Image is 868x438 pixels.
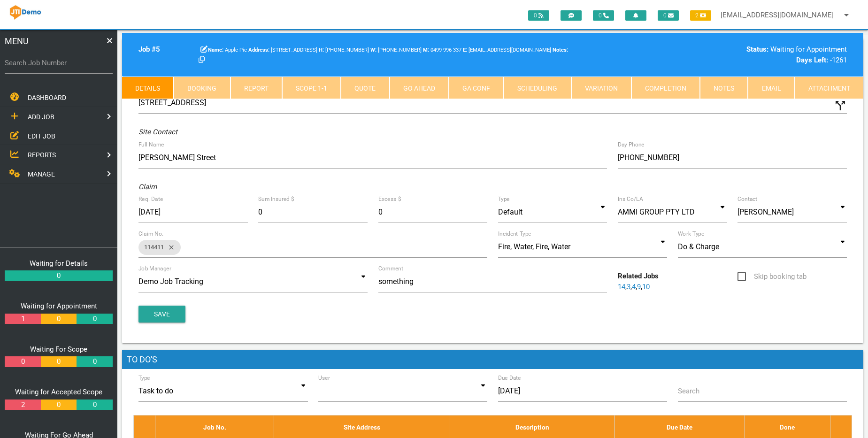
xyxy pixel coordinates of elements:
span: [EMAIL_ADDRESS][DOMAIN_NAME] [463,47,551,53]
b: H: [319,47,324,53]
label: Type [138,374,150,382]
label: User [318,374,330,382]
h1: To Do's [122,350,863,369]
a: 0 [5,356,40,367]
span: Skip booking tab [737,271,807,283]
a: 0 [41,400,77,410]
label: Sum Insured $ [258,195,294,203]
a: Report [230,77,282,99]
b: Address: [248,47,269,53]
label: Claim No. [138,230,164,238]
a: Quote [341,77,389,99]
a: Variation [571,77,631,99]
span: 2 [690,10,711,21]
a: Waiting for Appointment [21,302,97,310]
a: 14 [618,283,625,291]
a: Details [122,77,174,99]
label: Req. Date [138,195,163,203]
span: Apple Pie [208,47,247,53]
a: 4 [632,283,636,291]
i: close [164,240,175,255]
button: Save [138,306,185,323]
a: Scope 1-1 [282,77,341,99]
a: 3 [627,283,630,291]
label: Ins Co/LA [618,195,643,203]
img: s3file [9,5,41,20]
a: GA Conf [449,77,504,99]
label: Excess $ [378,195,401,203]
a: 2 [5,400,40,410]
label: Type [498,195,510,203]
span: ADD JOB [28,113,54,121]
a: 0 [41,356,77,367]
label: Full Name [138,140,164,149]
b: Name: [208,47,223,53]
div: 114411 [138,240,181,255]
span: EDIT JOB [28,132,55,139]
span: DASHBOARD [28,94,66,101]
span: 0499 996 337 [423,47,461,53]
span: MENU [5,35,29,47]
a: 0 [5,270,113,281]
span: 0 [528,10,549,21]
a: Waiting For Scope [30,345,87,353]
a: 9 [637,283,641,291]
label: Work Type [678,230,704,238]
a: Completion [631,77,700,99]
a: Click here copy customer information. [199,56,205,64]
label: Search [678,386,699,397]
span: 0 [658,10,679,21]
b: W: [370,47,376,53]
i: Claim [138,183,157,191]
div: , , , , [613,271,732,292]
a: Waiting for Accepted Scope [15,388,102,396]
b: Status: [746,45,768,54]
a: 0 [41,314,77,324]
a: Notes [700,77,748,99]
a: Booking [174,77,230,99]
span: 0 [593,10,614,21]
b: Related Jobs [618,272,659,280]
i: Site Contact [138,128,177,136]
b: Notes: [553,47,568,53]
span: MANAGE [28,170,55,178]
label: Contact [737,195,757,203]
a: Attachment [795,77,863,99]
a: 1 [5,314,40,324]
span: [PHONE_NUMBER] [370,47,422,53]
a: Go Ahead [390,77,449,99]
a: 0 [77,400,112,410]
b: Job # 5 [138,45,160,54]
a: Scheduling [504,77,571,99]
b: M: [423,47,429,53]
label: Incident Type [498,230,531,238]
label: Due Date [498,374,521,382]
a: Email [748,77,794,99]
label: Day Phone [618,140,645,149]
a: 10 [642,283,650,291]
span: REPORTS [28,151,56,159]
label: Search Job Number [5,58,113,69]
a: 0 [77,356,112,367]
div: Waiting for Appointment -1261 [677,44,846,65]
span: [STREET_ADDRESS] [248,47,317,53]
a: 0 [77,314,112,324]
i: Click to show custom address field [833,99,847,113]
span: [PHONE_NUMBER] [319,47,369,53]
b: Days Left: [796,56,828,64]
label: Comment [378,264,403,273]
a: Waiting for Details [30,259,88,268]
b: E: [463,47,467,53]
label: Job Manager [138,264,171,273]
